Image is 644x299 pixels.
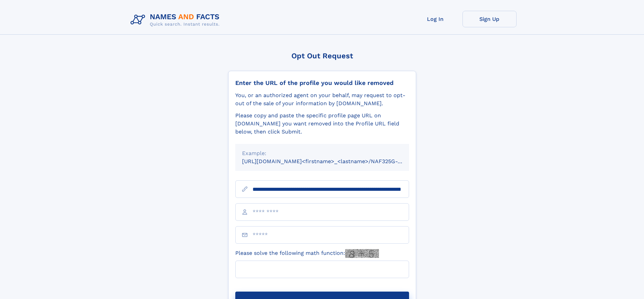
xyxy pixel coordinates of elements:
[235,112,409,136] div: Please copy and paste the specific profile page URL on [DOMAIN_NAME] you want removed into the Pr...
[235,79,409,87] div: Enter the URL of the profile you would like removed
[228,52,416,60] div: Opt Out Request
[462,11,517,27] a: Sign Up
[128,11,225,29] img: Logo Names and Facts
[235,91,409,108] div: You, or an authorized agent on your behalf, may request to opt-out of the sale of your informatio...
[235,249,379,258] label: Please solve the following math function:
[242,158,422,165] small: [URL][DOMAIN_NAME]<firstname>_<lastname>/NAF325G-xxxxxxxx
[408,11,462,27] a: Log In
[242,149,402,157] div: Example:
